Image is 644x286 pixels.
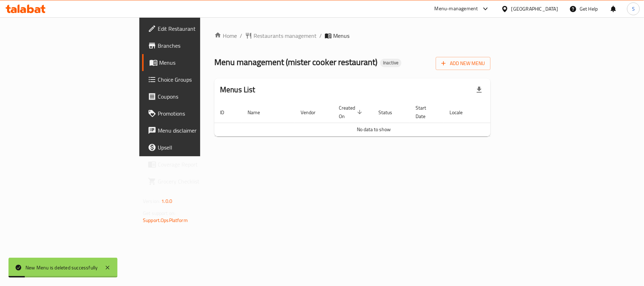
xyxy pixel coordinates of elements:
button: Add New Menu [436,57,491,70]
span: Menus [159,58,241,67]
span: ID [220,108,233,117]
a: Grocery Checklist [142,173,247,190]
div: [GEOGRAPHIC_DATA] [511,5,558,13]
table: enhanced table [214,101,533,136]
span: 1.0.0 [161,197,172,206]
span: Edit Restaurant [158,24,241,33]
nav: breadcrumb [214,31,491,40]
span: Vendor [301,108,325,117]
span: Status [378,108,401,117]
a: Edit Restaurant [142,20,247,37]
a: Support.OpsPlatform [143,216,188,225]
div: Menu-management [435,5,478,13]
span: Promotions [158,109,241,118]
span: Coupons [158,92,241,101]
h2: Menus List [220,84,255,95]
span: Menu management ( mister cooker restaurant ) [214,54,377,70]
span: S [632,5,635,13]
a: Restaurants management [245,31,317,40]
a: Branches [142,37,247,54]
a: Promotions [142,105,247,122]
div: New Menu is deleted successfully [25,264,98,272]
div: Export file [471,81,488,98]
a: Coverage Report [142,156,247,173]
span: Locale [449,108,472,117]
span: Menu disclaimer [158,126,241,135]
span: Coverage Report [158,160,241,169]
span: No data to show [357,125,391,134]
span: Grocery Checklist [158,177,241,186]
span: Choice Groups [158,75,241,84]
th: Actions [480,101,533,123]
a: Upsell [142,139,247,156]
span: Name [248,108,269,117]
span: Version: [143,197,160,206]
span: Start Date [416,104,435,121]
div: Inactive [380,59,401,67]
a: Coupons [142,88,247,105]
span: Branches [158,41,241,50]
span: Upsell [158,143,241,152]
span: Get support on: [143,209,175,218]
a: Menu disclaimer [142,122,247,139]
a: Menus [142,54,247,71]
span: Restaurants management [254,31,317,40]
span: Created On [339,104,364,121]
span: Add New Menu [441,59,485,68]
span: Menus [333,31,349,40]
li: / [319,31,322,40]
a: Choice Groups [142,71,247,88]
span: Inactive [380,60,401,66]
